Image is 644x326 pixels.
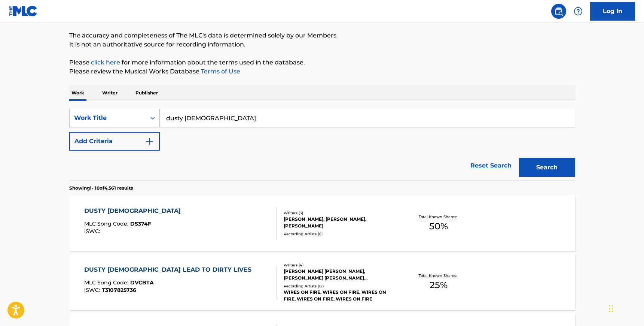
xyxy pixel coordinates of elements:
div: Recording Artists ( 12 ) [284,283,397,289]
a: Terms of Use [199,68,240,75]
p: Publisher [133,85,160,101]
button: Add Criteria [69,132,160,151]
div: Recording Artists ( 0 ) [284,231,397,237]
p: It is not an authoritative source for recording information. [69,40,575,49]
img: help [574,7,583,16]
div: Drag [609,298,613,320]
p: Please for more information about the terms used in the database. [69,58,575,67]
span: ISWC : [84,228,102,235]
p: Total Known Shares: [419,273,459,278]
span: DVCBTA [130,279,154,286]
div: DUSTY [DEMOGRAPHIC_DATA] [84,206,184,215]
button: Search [519,158,575,177]
div: DUSTY [DEMOGRAPHIC_DATA] LEAD TO DIRTY LIVES [84,265,255,274]
form: Search Form [69,109,575,181]
a: Log In [590,2,635,21]
iframe: Chat Widget [607,290,644,326]
a: DUSTY [DEMOGRAPHIC_DATA]MLC Song Code:DS374FISWC:Writers (3)[PERSON_NAME], [PERSON_NAME], [PERSON... [69,195,575,251]
div: Work Title [74,114,141,123]
img: search [554,7,563,16]
span: 50 % [429,220,448,233]
a: Public Search [551,4,566,19]
p: Work [69,85,86,101]
div: [PERSON_NAME], [PERSON_NAME], [PERSON_NAME] [284,216,397,229]
div: WIRES ON FIRE, WIRES ON FIRE, WIRES ON FIRE, WIRES ON FIRE, WIRES ON FIRE [284,289,397,302]
div: Writers ( 4 ) [284,262,397,268]
span: ISWC : [84,287,102,293]
a: Reset Search [467,157,515,174]
span: DS374F [130,220,151,227]
p: The accuracy and completeness of The MLC's data is determined solely by our Members. [69,31,575,40]
p: Showing 1 - 10 of 4,561 results [69,185,133,191]
img: MLC Logo [9,6,38,16]
span: T3107825736 [102,287,136,293]
span: MLC Song Code : [84,220,130,227]
a: click here [91,59,120,66]
p: Total Known Shares: [419,214,459,220]
div: Help [571,4,586,19]
img: 9d2ae6d4665cec9f34b9.svg [145,137,154,146]
span: MLC Song Code : [84,279,130,286]
div: Writers ( 3 ) [284,210,397,216]
span: 25 % [430,278,448,292]
p: Please review the Musical Works Database [69,67,575,76]
a: DUSTY [DEMOGRAPHIC_DATA] LEAD TO DIRTY LIVESMLC Song Code:DVCBTAISWC:T3107825736Writers (4)[PERSO... [69,254,575,310]
div: [PERSON_NAME] [PERSON_NAME], [PERSON_NAME] [PERSON_NAME] [PERSON_NAME], [PERSON_NAME] [PERSON_NAME] [284,268,397,281]
p: Writer [100,85,120,101]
